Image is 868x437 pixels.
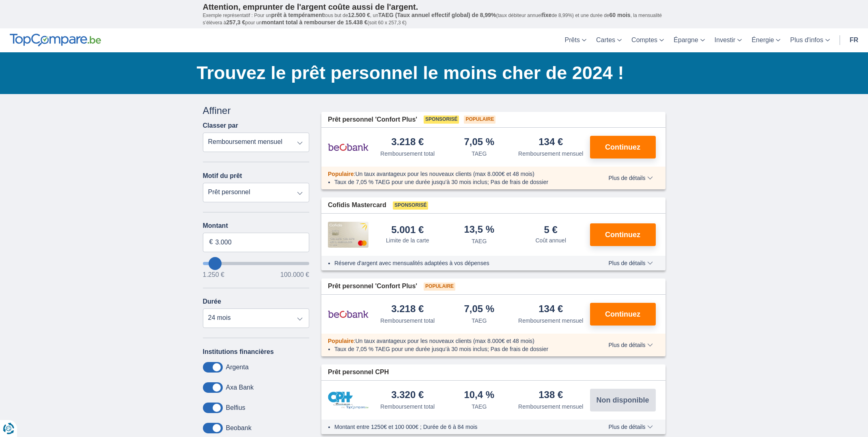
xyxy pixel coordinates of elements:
[472,317,487,325] div: TAEG
[464,304,494,315] div: 7,05 %
[605,144,640,151] span: Continuez
[328,304,368,324] img: pret personnel Beobank
[845,28,863,52] a: fr
[472,237,487,245] div: TAEG
[535,236,566,244] div: Coût annuel
[602,260,659,266] button: Plus de détails
[328,338,354,344] span: Populaire
[391,304,424,315] div: 3.218 €
[542,12,551,18] span: fixe
[328,222,368,248] img: pret personnel Cofidis CC
[321,170,591,178] div: :
[334,345,585,353] li: Taux de 7,05 % TAEG pour une durée jusqu’à 30 mois inclus; Pas de frais de dossier
[591,28,627,52] a: Cartes
[608,175,653,181] span: Plus de détails
[328,115,417,124] span: Prêt personnel 'Confort Plus'
[669,28,710,52] a: Épargne
[464,137,494,148] div: 7,05 %
[590,303,656,326] button: Continuez
[209,238,213,247] span: €
[355,338,534,344] span: Un taux avantageux pour les nouveaux clients (max 8.000€ et 48 mois)
[538,304,563,315] div: 134 €
[391,137,424,148] div: 3.218 €
[538,137,563,148] div: 134 €
[328,201,386,210] span: Cofidis Mastercard
[203,298,221,305] label: Durée
[226,384,254,391] label: Axa Bank
[226,404,246,411] label: Belfius
[608,424,653,430] span: Plus de détails
[472,403,487,411] div: TAEG
[518,317,583,325] div: Remboursement mensuel
[610,12,631,18] span: 60 mois
[355,171,534,177] span: Un taux avantageux pour les nouveaux clients (max 8.000€ et 48 mois)
[785,28,834,52] a: Plus d'infos
[203,172,242,180] label: Motif du prêt
[605,311,640,318] span: Continuez
[602,175,659,181] button: Plus de détails
[203,262,310,265] input: wantToBorrow
[226,19,246,26] span: 257,3 €
[608,260,653,266] span: Plus de détails
[464,390,494,401] div: 10,4 %
[518,403,583,411] div: Remboursement mensuel
[280,272,309,278] span: 100.000 €
[328,368,389,377] span: Prêt personnel CPH
[226,424,252,432] label: Beobank
[391,225,424,235] div: 5.001 €
[380,403,435,411] div: Remboursement total
[472,150,487,158] div: TAEG
[608,342,653,348] span: Plus de détails
[203,2,666,12] p: Attention, emprunter de l'argent coûte aussi de l'argent.
[518,150,583,158] div: Remboursement mensuel
[424,116,459,124] span: Sponsorisé
[393,201,428,210] span: Sponsorisé
[321,337,591,345] div: :
[328,137,368,157] img: pret personnel Beobank
[328,171,354,177] span: Populaire
[203,122,238,129] label: Classer par
[203,272,224,278] span: 1.250 €
[226,364,249,371] label: Argenta
[464,116,495,124] span: Populaire
[544,225,558,235] div: 5 €
[203,222,310,229] label: Montant
[597,396,649,404] span: Non disponible
[590,389,656,411] button: Non disponible
[380,317,435,325] div: Remboursement total
[203,12,666,26] p: Exemple représentatif : Pour un tous but de , un (taux débiteur annuel de 8,99%) et une durée de ...
[328,392,368,409] img: pret personnel CPH Banque
[380,150,435,158] div: Remboursement total
[197,60,666,86] h1: Trouvez le prêt personnel le moins cher de 2024 !
[328,282,417,291] span: Prêt personnel 'Confort Plus'
[538,390,563,401] div: 138 €
[334,259,585,267] li: Réserve d'argent avec mensualités adaptées à vos dépenses
[378,12,496,18] span: TAEG (Taux annuel effectif global) de 8,99%
[334,423,585,431] li: Montant entre 1250€ et 100 000€ ; Durée de 6 à 84 mois
[560,28,591,52] a: Prêts
[710,28,747,52] a: Investir
[627,28,669,52] a: Comptes
[424,283,455,291] span: Populaire
[10,34,101,47] img: TopCompare
[464,225,494,236] div: 13,5 %
[262,19,368,26] span: montant total à rembourser de 15.438 €
[605,231,640,238] span: Continuez
[602,342,659,348] button: Plus de détails
[203,104,310,118] div: Affiner
[334,178,585,186] li: Taux de 7,05 % TAEG pour une durée jusqu’à 30 mois inclus; Pas de frais de dossier
[271,12,324,18] span: prêt à tempérament
[386,236,429,244] div: Limite de la carte
[602,424,659,430] button: Plus de détails
[590,136,656,159] button: Continuez
[391,390,424,401] div: 3.320 €
[590,223,656,246] button: Continuez
[203,348,274,356] label: Institutions financières
[747,28,785,52] a: Énergie
[348,12,370,18] span: 12.500 €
